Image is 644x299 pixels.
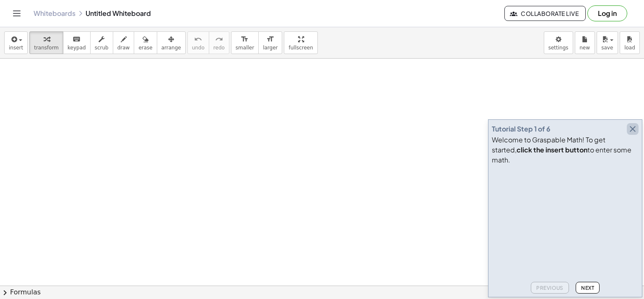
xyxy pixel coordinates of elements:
[209,31,229,54] button: redoredo
[624,45,635,51] span: load
[95,45,109,51] span: scrub
[492,124,551,134] div: Tutorial Step 1 of 6
[581,285,594,291] span: Next
[575,31,595,54] button: new
[284,31,317,54] button: fullscreen
[587,5,627,21] button: Log in
[288,45,313,51] span: fullscreen
[266,34,274,44] i: format_size
[134,31,157,54] button: erase
[90,31,113,54] button: scrub
[34,9,75,18] a: Whiteboards
[192,45,205,51] span: undo
[241,34,249,44] i: format_size
[68,45,86,51] span: keypad
[113,31,135,54] button: draw
[34,45,59,51] span: transform
[601,45,613,51] span: save
[263,45,278,51] span: larger
[187,31,209,54] button: undoundo
[117,45,130,51] span: draw
[194,34,202,44] i: undo
[231,31,259,54] button: format_sizesmaller
[597,31,618,54] button: save
[73,34,80,44] i: keyboard
[258,31,282,54] button: format_sizelarger
[579,45,590,51] span: new
[620,31,640,54] button: load
[213,45,225,51] span: redo
[512,10,579,17] span: Collaborate Live
[29,31,63,54] button: transform
[517,145,587,154] b: click the insert button
[576,282,600,294] button: Next
[63,31,91,54] button: keyboardkeypad
[9,45,23,51] span: insert
[236,45,254,51] span: smaller
[10,7,23,20] button: Toggle navigation
[4,31,28,54] button: insert
[157,31,186,54] button: arrange
[161,45,181,51] span: arrange
[548,45,569,51] span: settings
[215,34,223,44] i: redo
[544,31,573,54] button: settings
[492,135,639,165] div: Welcome to Graspable Math! To get started, to enter some math.
[138,45,152,51] span: erase
[504,6,586,21] button: Collaborate Live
